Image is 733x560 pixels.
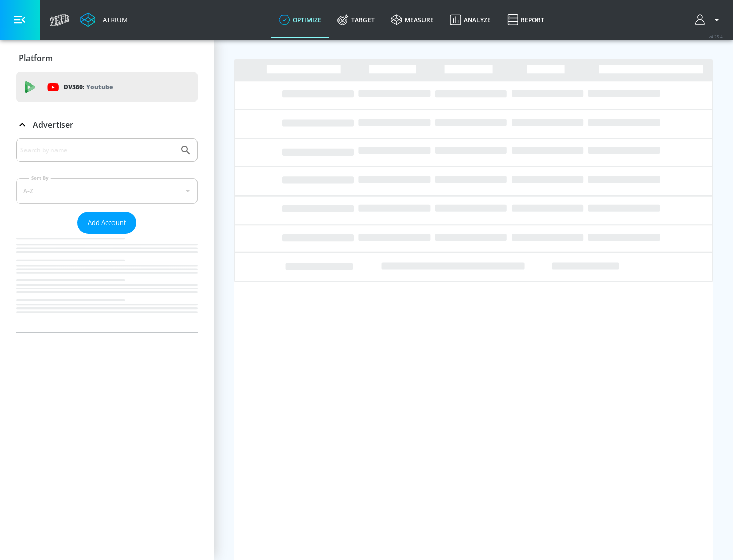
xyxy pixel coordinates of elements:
a: Analyze [442,2,499,38]
div: A-Z [16,178,198,204]
button: Add Account [77,212,136,234]
p: Advertiser [33,119,73,130]
a: measure [383,2,442,38]
p: Platform [19,52,53,64]
input: Search by name [20,144,175,157]
div: Platform [16,44,198,72]
p: DV360: [64,81,113,93]
a: Target [329,2,383,38]
p: Youtube [86,81,113,92]
div: DV360: Youtube [16,72,198,102]
div: Advertiser [16,110,198,139]
nav: list of Advertiser [16,234,198,332]
a: optimize [271,2,329,38]
a: Atrium [80,12,128,27]
span: v 4.25.4 [709,34,723,39]
div: Advertiser [16,138,198,332]
span: Add Account [88,217,126,229]
div: Atrium [99,15,128,24]
a: Report [499,2,552,38]
label: Sort By [29,175,51,181]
